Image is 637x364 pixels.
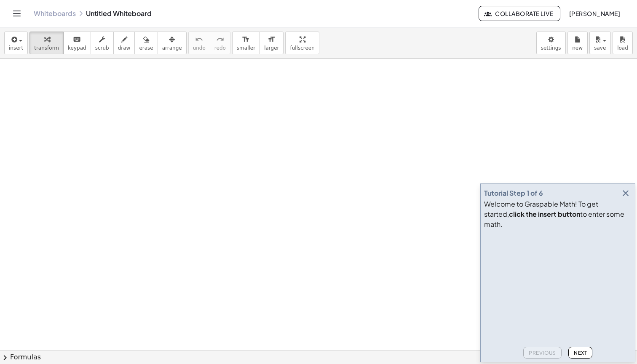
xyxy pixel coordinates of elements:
[242,35,250,45] i: format_size
[479,6,560,21] button: Collaborate Live
[134,32,158,54] button: erase
[10,7,24,20] button: Toggle navigation
[162,45,182,51] span: arrange
[541,45,561,51] span: settings
[73,35,81,45] i: keyboard
[285,32,319,54] button: fullscreen
[113,32,135,54] button: draw
[260,32,284,54] button: format_sizelarger
[572,45,583,51] span: new
[4,32,28,54] button: insert
[216,35,224,45] i: redo
[34,45,59,51] span: transform
[139,45,153,51] span: erase
[486,10,553,17] span: Collaborate Live
[617,45,628,51] span: load
[574,350,587,356] span: Next
[210,32,230,54] button: redoredo
[63,32,91,54] button: keyboardkeypad
[569,10,620,17] span: [PERSON_NAME]
[95,45,109,51] span: scrub
[268,35,276,45] i: format_size
[68,45,86,51] span: keypad
[562,6,627,21] button: [PERSON_NAME]
[484,188,543,198] div: Tutorial Step 1 of 6
[193,45,206,51] span: undo
[34,9,76,18] a: Whiteboards
[536,32,566,54] button: settings
[594,45,606,51] span: save
[9,45,23,51] span: insert
[214,45,226,51] span: redo
[91,32,114,54] button: scrub
[118,45,131,51] span: draw
[509,210,580,218] b: click the insert button
[290,45,314,51] span: fullscreen
[188,32,210,54] button: undoundo
[195,35,203,45] i: undo
[567,32,588,54] button: new
[29,32,64,54] button: transform
[237,45,255,51] span: smaller
[613,32,633,54] button: load
[589,32,611,54] button: save
[158,32,187,54] button: arrange
[484,199,632,229] div: Welcome to Graspable Math! To get started, to enter some math.
[232,32,260,54] button: format_sizesmaller
[568,347,592,359] button: Next
[264,45,279,51] span: larger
